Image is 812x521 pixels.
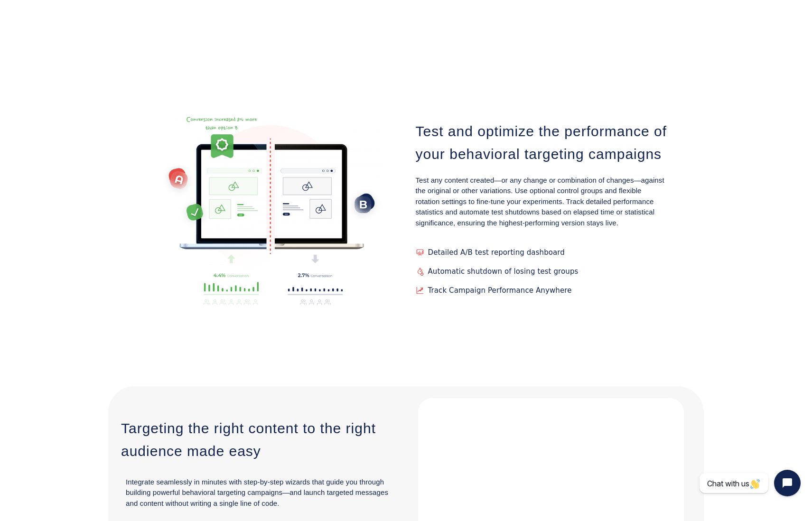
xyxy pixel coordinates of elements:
span: Detailed A/B test reporting dashboard [428,248,667,257]
summary: Automatic shutdown of losing test groups [416,263,667,279]
span: Track Campaign Performance Anywhere [428,286,667,295]
summary: Track Campaign Performance Anywhere [416,282,667,298]
h3: Test and optimize the performance of your behavioral targeting campaigns [416,120,667,166]
summary: Detailed A/B test reporting dashboard [416,244,667,260]
span: Automatic shutdown of losing test groups [428,267,667,276]
p: Integrate seamlessly in minutes with step-by-step wizards that guide you through building powerfu... [126,477,397,509]
img: AB test [159,116,383,305]
h3: Targeting the right content to the right audience made easy [121,417,401,463]
p: Test any content created—or any change or combination of changes—against the original or other va... [416,175,667,229]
